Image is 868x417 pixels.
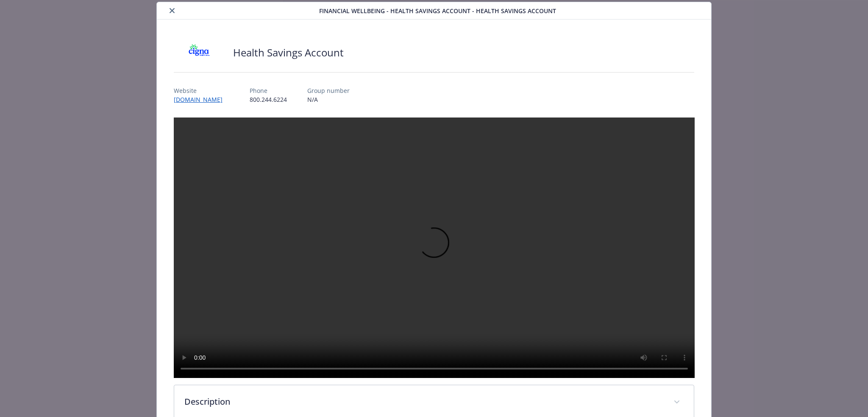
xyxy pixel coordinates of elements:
button: close [167,6,177,16]
h2: Health Savings Account [233,45,344,60]
a: [DOMAIN_NAME] [174,95,229,104]
p: Website [174,86,229,95]
p: Group number [307,86,350,95]
p: Phone [250,86,287,95]
p: Description [184,395,664,408]
p: N/A [307,95,350,104]
img: CIGNA [174,40,225,65]
span: Financial Wellbeing - Health Savings Account - Health Savings Account [319,6,556,15]
p: 800.244.6224 [250,95,287,104]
